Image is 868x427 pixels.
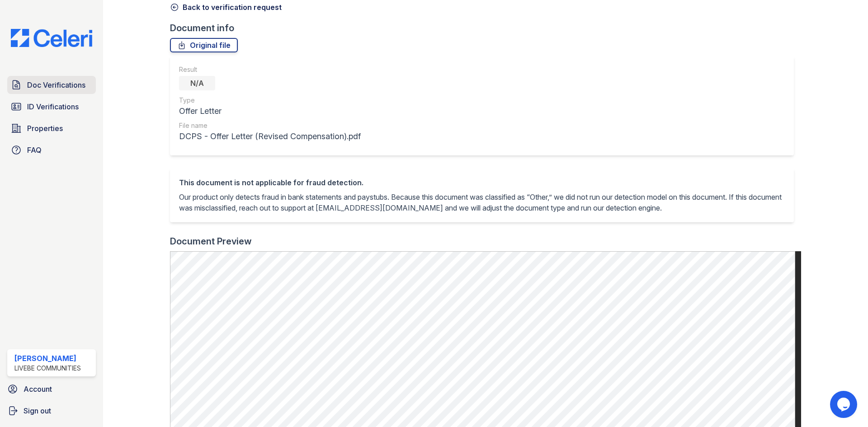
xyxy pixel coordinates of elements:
[4,402,99,420] a: Sign out
[7,141,96,159] a: FAQ
[179,65,361,74] div: Result
[170,22,801,34] div: Document info
[14,353,81,364] div: [PERSON_NAME]
[27,80,85,90] span: Doc Verifications
[179,177,785,188] div: This document is not applicable for fraud detection.
[7,119,96,137] a: Properties
[179,76,215,90] div: N/A
[27,123,63,134] span: Properties
[179,192,785,213] p: Our product only detects fraud in bank statements and paystubs. Because this document was classif...
[14,364,81,373] div: LiveBe Communities
[4,380,99,398] a: Account
[27,101,79,112] span: ID Verifications
[830,391,859,418] iframe: chat widget
[170,235,252,248] div: Document Preview
[170,2,282,13] a: Back to verification request
[179,96,361,105] div: Type
[179,121,361,130] div: File name
[27,145,42,155] span: FAQ
[7,76,96,94] a: Doc Verifications
[24,405,51,416] span: Sign out
[170,38,238,52] a: Original file
[24,384,52,394] span: Account
[4,29,99,47] img: CE_Logo_Blue-a8612792a0a2168367f1c8372b55b34899dd931a85d93a1a3d3e32e68fde9ad4.png
[7,98,96,116] a: ID Verifications
[179,105,361,117] div: Offer Letter
[179,130,361,143] div: DCPS - Offer Letter (Revised Compensation).pdf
